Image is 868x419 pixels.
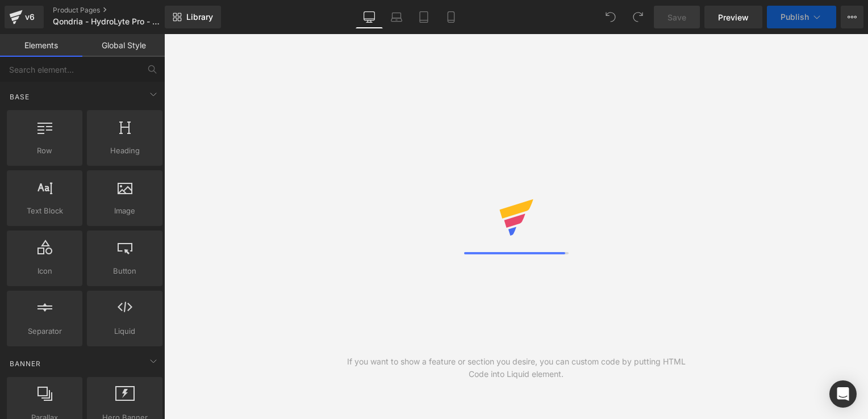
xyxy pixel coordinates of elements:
div: v6 [23,10,37,24]
button: Undo [599,6,622,28]
span: Preview [718,11,749,23]
button: Publish [767,6,836,28]
span: Save [667,11,686,23]
span: Qondria - HydroLyte Pro - Special Offer [53,17,162,26]
span: Button [90,265,159,277]
span: Library [186,12,213,22]
button: More [841,6,863,28]
span: Row [10,145,79,157]
span: Text Block [10,205,79,217]
span: Base [9,91,31,102]
a: Laptop [383,6,410,28]
div: Open Intercom Messenger [829,380,857,408]
span: Icon [10,265,79,277]
a: Preview [704,6,762,28]
a: Mobile [437,6,465,28]
a: Global Style [82,34,165,57]
a: Product Pages [53,6,183,15]
a: Desktop [356,6,383,28]
a: Tablet [410,6,437,28]
button: Redo [627,6,649,28]
span: Heading [90,145,159,157]
span: Banner [9,358,42,369]
span: Liquid [90,325,159,337]
span: Publish [781,12,809,22]
span: Separator [10,325,79,337]
a: New Library [165,6,221,28]
div: If you want to show a feature or section you desire, you can custom code by putting HTML Code int... [340,355,692,380]
span: Image [90,205,159,217]
a: v6 [5,6,44,28]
